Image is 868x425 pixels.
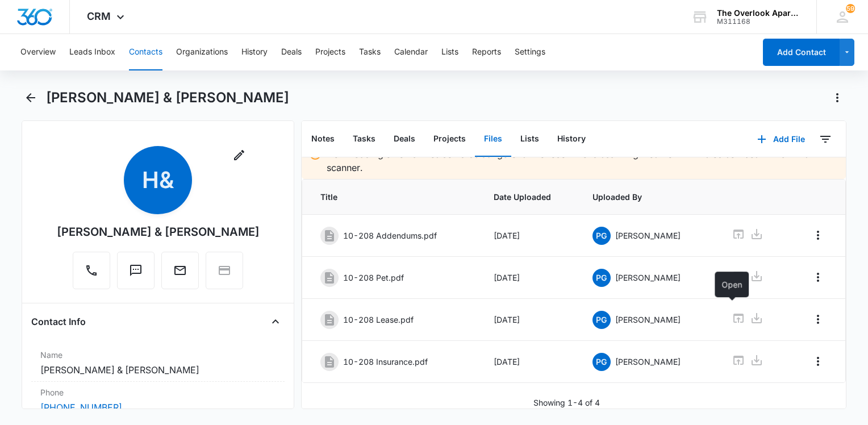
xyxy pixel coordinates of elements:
[343,230,437,241] p: 10-208 Addendums.pdf
[161,252,199,289] button: Email
[475,122,511,157] button: Files
[343,356,428,368] p: 10-208 Insurance.pdf
[615,272,681,284] p: [PERSON_NAME]
[809,268,827,286] button: Overflow Menu
[87,10,111,22] span: CRM
[343,314,414,326] p: 10-208 Lease.pdf
[846,4,855,13] span: 59
[343,272,404,284] p: 10-208 Pet.pdf
[394,34,428,70] button: Calendar
[266,312,285,331] button: Close
[31,382,285,419] div: Phone[PHONE_NUMBER]
[717,18,800,26] div: account id
[327,147,839,174] p: Downloading external files could be dangerous. We recommend scanning files from untrusted sources...
[592,353,611,371] span: PG
[515,34,545,70] button: Settings
[57,223,260,240] div: [PERSON_NAME] & [PERSON_NAME]
[40,349,276,361] label: Name
[344,122,385,157] button: Tasks
[763,39,840,66] button: Add Contact
[717,9,800,18] div: account name
[746,126,816,153] button: Add File
[816,130,834,148] button: Filters
[480,257,578,299] td: [DATE]
[480,341,578,383] td: [DATE]
[69,34,115,70] button: Leads Inbox
[281,34,302,70] button: Deals
[494,191,565,203] span: Date Uploaded
[715,272,749,297] div: Open
[548,122,595,157] button: History
[615,230,681,241] p: [PERSON_NAME]
[615,314,681,326] p: [PERSON_NAME]
[320,191,466,203] span: Title
[809,310,827,328] button: Overflow Menu
[511,122,548,157] button: Lists
[472,34,501,70] button: Reports
[592,311,611,329] span: PG
[315,34,345,70] button: Projects
[161,269,199,279] a: Email
[424,122,475,157] button: Projects
[592,227,611,245] span: PG
[302,122,344,157] button: Notes
[73,252,110,289] button: Call
[40,363,276,377] dd: [PERSON_NAME] & [PERSON_NAME]
[31,315,86,328] h4: Contact Info
[46,89,289,106] h1: [PERSON_NAME] & [PERSON_NAME]
[40,386,276,398] label: Phone
[385,122,424,157] button: Deals
[40,401,122,414] a: [PHONE_NUMBER]
[480,299,578,341] td: [DATE]
[615,356,681,368] p: [PERSON_NAME]
[31,344,285,382] div: Name[PERSON_NAME] & [PERSON_NAME]
[533,397,600,409] p: Showing 1-4 of 4
[117,252,155,289] button: Text
[73,269,110,279] a: Call
[809,226,827,244] button: Overflow Menu
[828,89,846,107] button: Actions
[480,215,578,257] td: [DATE]
[809,352,827,370] button: Overflow Menu
[20,34,56,70] button: Overview
[22,89,39,107] button: Back
[592,191,705,203] span: Uploaded By
[117,269,155,279] a: Text
[441,34,458,70] button: Lists
[129,34,162,70] button: Contacts
[241,34,268,70] button: History
[592,269,611,287] span: PG
[846,4,855,13] div: notifications count
[124,146,192,214] span: H&
[359,34,381,70] button: Tasks
[176,34,228,70] button: Organizations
